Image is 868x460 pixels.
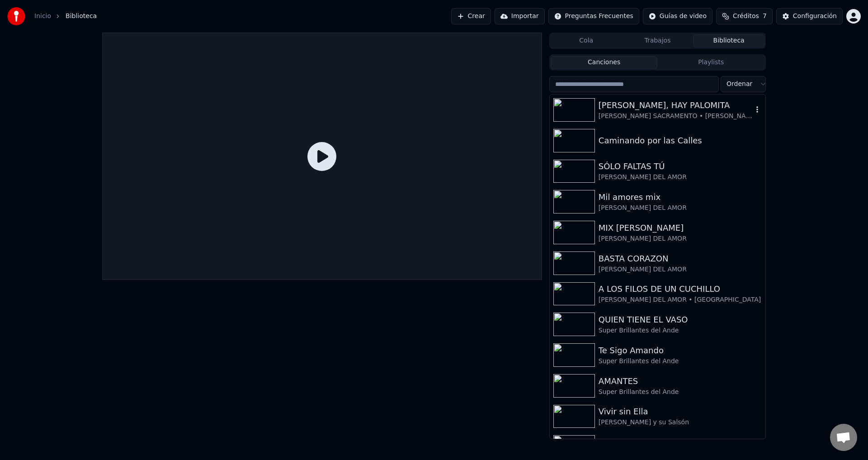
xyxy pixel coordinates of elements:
div: Caminando por las Calles [599,134,762,147]
div: QUIEN TIENE EL VASO [599,313,762,326]
div: Mil amores mix [599,191,762,204]
button: Guías de video [643,8,712,24]
a: Chat abierto [830,424,857,451]
div: BASTA CORAZON [599,252,762,265]
button: Créditos7 [716,8,773,24]
div: AMANTES [599,375,762,388]
img: youka [7,7,25,25]
div: [PERSON_NAME] DEL AMOR • [GEOGRAPHIC_DATA] [599,295,762,304]
div: [PERSON_NAME] SACRAMENTO • [PERSON_NAME] [599,112,753,121]
div: [PERSON_NAME] DEL AMOR [599,234,762,243]
button: Playlists [657,56,764,69]
button: Biblioteca [693,34,764,47]
div: Te Sigo Amando [599,344,762,357]
div: Vivir sin Ella [599,405,762,418]
nav: breadcrumb [34,12,97,21]
a: Inicio [34,12,51,21]
span: Ordenar [726,80,752,89]
button: Cola [551,34,622,47]
button: Canciones [551,56,658,69]
div: [PERSON_NAME] DEL AMOR [599,265,762,274]
div: [PERSON_NAME], HAY PALOMITA [599,99,753,112]
div: A LOS FILOS DE UN CUCHILLO [599,283,762,295]
span: Biblioteca [66,12,97,21]
span: Créditos [733,12,759,21]
div: [PERSON_NAME] DEL AMOR [599,204,762,213]
button: Crear [451,8,491,24]
div: MIX [PERSON_NAME] [599,222,762,234]
button: Configuración [776,8,843,24]
div: [PERSON_NAME] DEL AMOR [599,173,762,182]
div: Super Brillantes del Ande [599,388,762,397]
span: 7 [763,12,767,21]
button: Trabajos [622,34,693,47]
div: [PERSON_NAME] y su Salsón [599,418,762,427]
div: SÓLO FALTAS TÚ [599,160,762,173]
div: Super Brillantes del Ande [599,357,762,366]
div: Super Brillantes del Ande [599,326,762,335]
div: Deseandote [599,436,762,449]
button: Preguntas Frecuentes [548,8,639,24]
button: Importar [495,8,545,24]
div: Configuración [793,12,837,21]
